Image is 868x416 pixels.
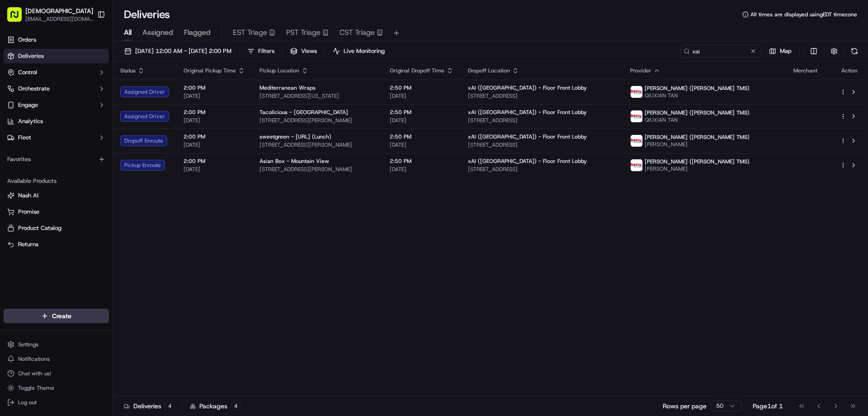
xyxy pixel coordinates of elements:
[124,7,170,22] h1: Deliveries
[468,141,616,148] span: [STREET_ADDRESS]
[25,15,93,23] button: [EMAIL_ADDRESS][DOMAIN_NAME]
[18,101,38,109] span: Engage
[231,402,241,410] div: 4
[340,27,375,38] span: CST Triage
[468,166,616,173] span: [STREET_ADDRESS]
[259,117,375,124] span: [STREET_ADDRESS][PERSON_NAME]
[631,135,642,147] img: betty.jpg
[390,109,453,116] span: 2:50 PM
[18,384,54,392] span: Toggle Theme
[18,68,37,77] span: Control
[120,45,236,57] button: [DATE] 12:00 AM - [DATE] 2:00 PM
[165,402,175,410] div: 4
[645,92,750,99] span: QIUXIAN TAN
[390,141,453,148] span: [DATE]
[4,174,109,188] div: Available Products
[645,134,750,141] span: [PERSON_NAME] ([PERSON_NAME] TMS)
[135,47,231,55] span: [DATE] 12:00 AM - [DATE] 2:00 PM
[7,240,105,249] a: Returns
[18,52,44,60] span: Deliveries
[286,27,321,38] span: PST Triage
[840,67,859,74] div: Action
[18,36,36,44] span: Orders
[18,399,37,406] span: Log out
[184,158,245,165] span: 2:00 PM
[344,47,385,55] span: Live Monitoring
[390,133,453,140] span: 2:50 PM
[259,133,331,140] span: sweetgreen - [URL] (Lunch)
[765,45,796,57] button: Map
[184,117,245,124] span: [DATE]
[753,402,783,411] div: Page 1 of 1
[4,309,109,323] button: Create
[848,45,861,57] button: Refresh
[631,86,642,98] img: betty.jpg
[124,27,132,38] span: All
[468,84,587,91] span: xAI ([GEOGRAPHIC_DATA]) - Floor Front Lobby
[259,166,375,173] span: [STREET_ADDRESS][PERSON_NAME]
[468,109,587,116] span: xAI ([GEOGRAPHIC_DATA]) - Floor Front Lobby
[4,237,109,252] button: Returns
[390,158,453,165] span: 2:50 PM
[18,191,38,200] span: Nash AI
[4,65,109,80] button: Control
[750,11,857,18] span: All times are displayed using EDT timezone
[25,6,93,15] span: [DEMOGRAPHIC_DATA]
[390,166,453,173] span: [DATE]
[142,27,173,38] span: Assigned
[680,45,761,57] input: Type to search
[631,110,642,122] img: betty.jpg
[468,117,616,124] span: [STREET_ADDRESS]
[390,84,453,91] span: 2:50 PM
[4,114,109,129] a: Analytics
[4,81,109,96] button: Orchestrate
[645,141,750,148] span: [PERSON_NAME]
[243,45,278,57] button: Filters
[18,240,38,249] span: Returns
[630,67,651,74] span: Provider
[259,84,316,91] span: Mediterranean Wraps
[645,158,750,165] span: [PERSON_NAME] ([PERSON_NAME] TMS)
[259,109,348,116] span: Tacolicious - [GEOGRAPHIC_DATA]
[18,355,50,363] span: Notifications
[18,370,51,377] span: Chat with us!
[631,159,642,171] img: betty.jpg
[4,33,109,47] a: Orders
[780,47,792,55] span: Map
[190,402,241,411] div: Packages
[184,92,245,100] span: [DATE]
[4,338,109,351] button: Settings
[259,92,375,100] span: [STREET_ADDRESS][US_STATE]
[124,402,175,411] div: Deliveries
[184,27,211,38] span: Flagged
[645,165,750,172] span: [PERSON_NAME]
[4,188,109,203] button: Nash AI
[468,67,510,74] span: Dropoff Location
[233,27,267,38] span: EST Triage
[4,221,109,235] button: Product Catalog
[645,85,750,92] span: [PERSON_NAME] ([PERSON_NAME] TMS)
[184,67,236,74] span: Original Pickup Time
[259,158,329,165] span: Asian Box - Mountain View
[663,402,707,411] p: Rows per page
[4,4,94,25] button: [DEMOGRAPHIC_DATA][EMAIL_ADDRESS][DOMAIN_NAME]
[52,311,71,320] span: Create
[18,341,38,348] span: Settings
[793,67,817,74] span: Merchant
[18,117,43,125] span: Analytics
[18,134,31,142] span: Fleet
[259,67,299,74] span: Pickup Location
[18,85,50,93] span: Orchestrate
[645,109,750,116] span: [PERSON_NAME] ([PERSON_NAME] TMS)
[301,47,317,55] span: Views
[7,224,105,232] a: Product Catalog
[259,141,375,148] span: [STREET_ADDRESS][PERSON_NAME]
[184,166,245,173] span: [DATE]
[645,116,750,124] span: QIUXIAN TAN
[4,396,109,409] button: Log out
[4,98,109,112] button: Engage
[7,208,105,216] a: Promise
[468,92,616,100] span: [STREET_ADDRESS]
[4,130,109,145] button: Fleet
